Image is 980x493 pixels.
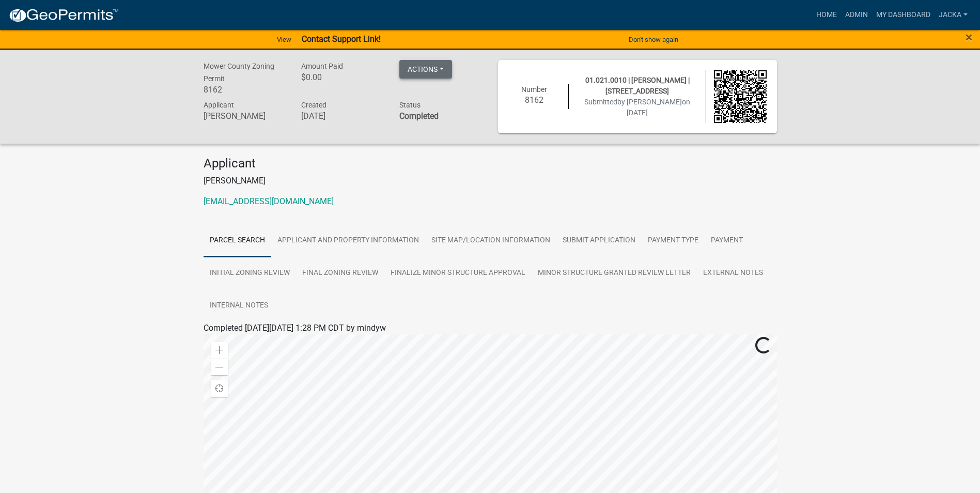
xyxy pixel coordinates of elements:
span: Amount Paid [301,62,343,70]
span: Submitted on [DATE] [584,98,690,117]
a: Payment Type [642,224,705,257]
a: Initial Zoning Review [204,257,296,290]
a: Minor Structure Granted Review Letter [532,257,697,290]
div: Zoom in [211,342,228,359]
span: Mower County Zoning Permit [204,62,274,83]
a: Submit Application [556,224,642,257]
h6: $0.00 [301,72,384,82]
a: jacka [935,5,972,25]
h4: Applicant [204,156,777,171]
a: Internal Notes [204,289,274,322]
span: Applicant [204,101,234,109]
span: Created [301,101,326,109]
a: My Dashboard [872,5,935,25]
button: Actions [399,60,452,79]
p: [PERSON_NAME] [204,175,777,187]
button: Close [966,31,972,43]
span: 01.021.0010 | [PERSON_NAME] | [STREET_ADDRESS] [585,76,690,95]
a: Home [812,5,841,25]
img: QR code [714,70,767,123]
span: Completed [DATE][DATE] 1:28 PM CDT by mindyw [204,323,386,333]
a: Parcel search [204,224,271,257]
div: Find my location [211,380,228,397]
button: Don't show again [625,31,682,48]
h6: 8162 [204,85,286,95]
strong: Completed [399,111,439,121]
h6: [PERSON_NAME] [204,111,286,121]
a: Applicant and Property Information [271,224,425,257]
span: by [PERSON_NAME] [617,98,682,106]
h6: [DATE] [301,111,384,121]
a: View [273,31,295,48]
strong: Contact Support Link! [302,34,381,44]
a: External Notes [697,257,769,290]
a: Site Map/Location Information [425,224,556,257]
a: Finalize Minor Structure Approval [384,257,532,290]
span: Number [521,85,547,94]
a: Final Zoning Review [296,257,384,290]
span: × [966,30,972,44]
h6: 8162 [508,95,561,105]
span: Status [399,101,421,109]
div: Zoom out [211,359,228,375]
a: Payment [705,224,749,257]
a: [EMAIL_ADDRESS][DOMAIN_NAME] [204,196,334,206]
a: Admin [841,5,872,25]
